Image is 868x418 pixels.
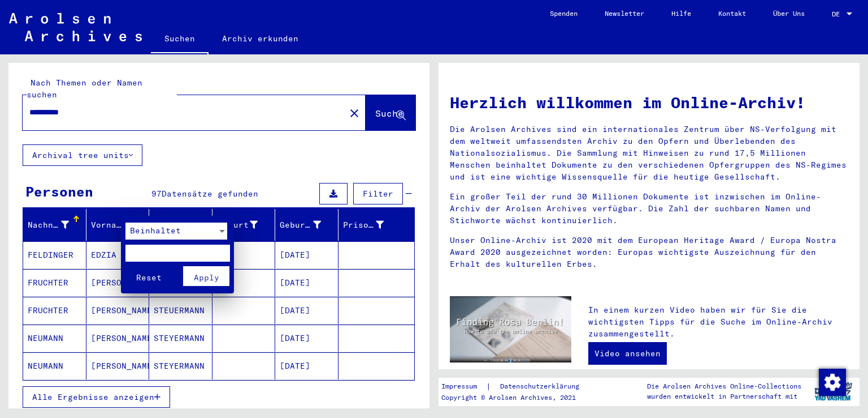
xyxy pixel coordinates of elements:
span: Beinhaltet [130,225,181,236]
span: Apply [194,272,219,283]
button: Reset [125,266,172,286]
img: Zustimmung ändern [819,369,846,396]
button: Apply [183,266,230,286]
span: Reset [136,272,162,283]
